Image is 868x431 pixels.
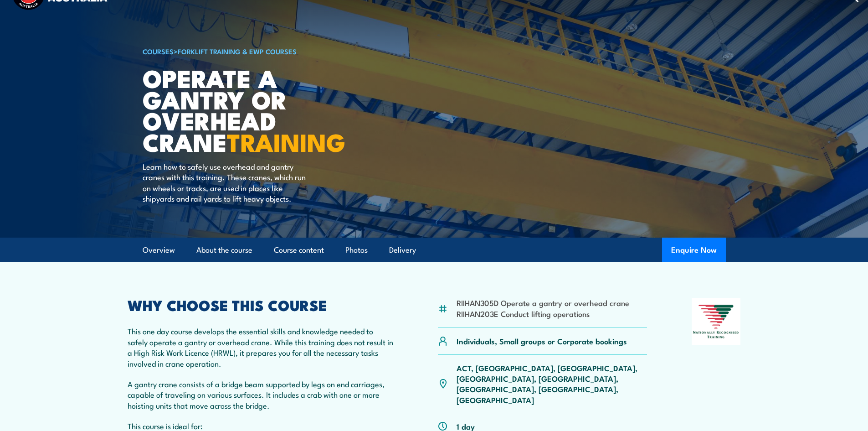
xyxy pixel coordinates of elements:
p: This one day course develops the essential skills and knowledge needed to safely operate a gantry... [128,326,394,369]
h6: > [143,46,368,57]
li: RIIHAN305D Operate a gantry or overhead crane [457,297,629,308]
p: This course is ideal for: [128,421,394,431]
h2: WHY CHOOSE THIS COURSE [128,298,394,311]
strong: TRAINING [227,122,345,160]
a: Overview [143,238,175,262]
p: Learn how to safely use overhead and gantry cranes with this training. These cranes, which run on... [143,161,309,204]
img: Nationally Recognised Training logo. [692,298,741,345]
a: COURSES [143,46,174,56]
li: RIIHAN203E Conduct lifting operations [457,308,629,319]
a: Course content [274,238,324,262]
p: A gantry crane consists of a bridge beam supported by legs on end carriages, capable of traveling... [128,379,394,410]
a: About the course [196,238,252,262]
h1: Operate a Gantry or Overhead Crane [143,67,368,152]
a: Delivery [389,238,416,262]
p: Individuals, Small groups or Corporate bookings [457,336,627,346]
a: Photos [345,238,368,262]
p: ACT, [GEOGRAPHIC_DATA], [GEOGRAPHIC_DATA], [GEOGRAPHIC_DATA], [GEOGRAPHIC_DATA], [GEOGRAPHIC_DATA... [457,363,647,405]
a: Forklift Training & EWP Courses [178,46,297,56]
button: Enquire Now [662,238,726,262]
